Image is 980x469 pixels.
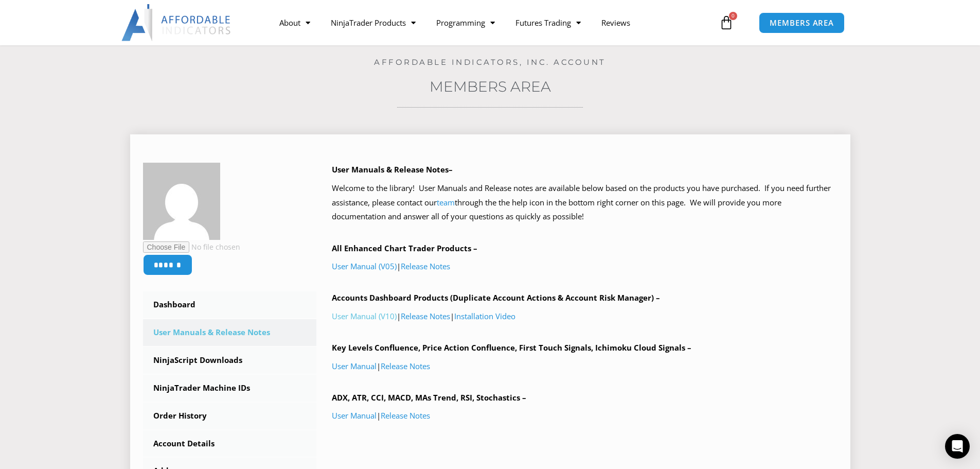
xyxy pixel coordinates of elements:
[374,57,606,67] a: Affordable Indicators, Inc. Account
[332,292,660,303] b: Accounts Dashboard Products (Duplicate Account Actions & Account Risk Manager) –
[729,12,737,20] span: 0
[269,11,320,34] a: About
[770,19,834,27] span: MEMBERS AREA
[591,11,640,34] a: Reviews
[320,11,426,34] a: NinjaTrader Products
[704,8,749,38] a: 0
[426,11,505,34] a: Programming
[332,392,526,403] b: ADX, ATR, CCI, MACD, MAs Trend, RSI, Stochastics –
[332,311,397,321] a: User Manual (V10)
[332,309,838,324] p: | |
[401,311,450,321] a: Release Notes
[332,259,838,274] p: |
[332,410,377,421] a: User Manual
[454,311,515,321] a: Installation Video
[143,163,220,240] img: 0c4aa36e1da2d78f958ff0163081c843a8647c1f6a9fde859b4c465f6f295ff3
[143,347,317,374] a: NinjaScript Downloads
[121,4,232,41] img: LogoAI | Affordable Indicators – NinjaTrader
[143,375,317,402] a: NinjaTrader Machine IDs
[332,243,477,253] b: All Enhanced Chart Trader Products –
[143,403,317,429] a: Order History
[381,361,430,371] a: Release Notes
[945,434,970,459] div: Open Intercom Messenger
[430,78,551,95] a: Members Area
[143,291,317,318] a: Dashboard
[332,164,453,175] b: User Manuals & Release Notes–
[505,11,591,34] a: Futures Trading
[143,430,317,457] a: Account Details
[332,261,397,271] a: User Manual (V05)
[332,409,838,423] p: |
[437,197,455,207] a: team
[143,319,317,346] a: User Manuals & Release Notes
[401,261,450,271] a: Release Notes
[332,359,838,374] p: |
[332,361,377,371] a: User Manual
[269,11,717,34] nav: Menu
[759,12,845,33] a: MEMBERS AREA
[381,410,430,421] a: Release Notes
[332,342,691,353] b: Key Levels Confluence, Price Action Confluence, First Touch Signals, Ichimoku Cloud Signals –
[332,181,838,224] p: Welcome to the library! User Manuals and Release notes are available below based on the products ...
